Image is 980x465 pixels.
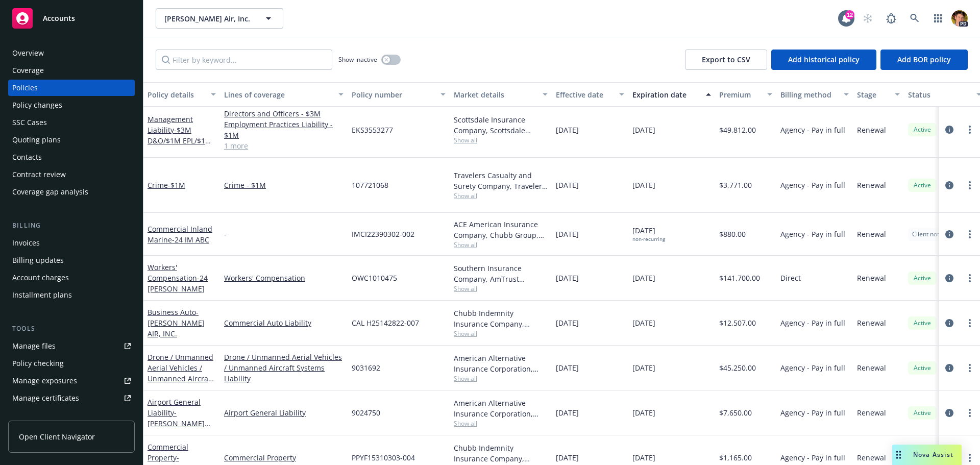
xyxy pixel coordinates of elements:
span: Show all [454,329,548,338]
span: [DATE] [632,225,665,242]
span: Active [912,363,933,373]
span: - 24 IM ABC [172,235,209,244]
span: 9024750 [352,407,380,418]
span: 107721068 [352,180,388,190]
a: Quoting plans [8,132,135,148]
span: Renewal [857,317,886,328]
a: Search [904,8,925,29]
span: 9031692 [352,362,380,373]
span: $45,250.00 [719,362,756,373]
a: more [964,317,976,329]
span: [DATE] [632,407,655,418]
div: Coverage gap analysis [12,184,88,200]
div: Coverage [12,62,44,79]
div: Status [908,89,970,100]
div: Lines of coverage [224,89,332,100]
span: $49,812.00 [719,125,756,135]
div: Policy details [148,89,205,100]
a: Manage BORs [8,407,135,424]
span: Show all [454,284,548,293]
a: more [964,124,976,136]
div: Contract review [12,166,66,183]
span: Renewal [857,125,886,135]
a: Contacts [8,149,135,165]
a: 1 more [224,140,344,151]
a: Manage files [8,338,135,354]
span: Show all [454,240,548,249]
span: Renewal [857,407,886,418]
span: Direct [780,273,801,283]
a: Installment plans [8,287,135,303]
button: Premium [715,82,776,107]
button: Nova Assist [892,445,962,465]
a: Contract review [8,166,135,183]
div: Manage files [12,338,56,354]
span: Agency - Pay in full [780,452,845,463]
div: Chubb Indemnity Insurance Company, Chubb Group, The ABC Program [454,308,548,329]
span: [DATE] [556,452,579,463]
button: Effective date [552,82,628,107]
a: Invoices [8,235,135,251]
div: Expiration date [632,89,700,100]
a: Drone / Unmanned Aerial Vehicles / Unmanned Aircraft Systems Liability [224,352,344,384]
div: Scottsdale Insurance Company, Scottsdale Insurance Company (Nationwide), E-Risk Services, CRC Group [454,114,548,136]
div: Drag to move [892,445,905,465]
a: Manage exposures [8,373,135,389]
a: Accounts [8,4,135,33]
a: Report a Bug [881,8,901,29]
a: Airport General Liability [224,407,344,418]
span: $12,507.00 [719,317,756,328]
button: Lines of coverage [220,82,348,107]
span: - 24 [PERSON_NAME] [148,273,208,293]
span: Agency - Pay in full [780,229,845,239]
span: Export to CSV [702,55,750,64]
div: Stage [857,89,889,100]
span: - [PERSON_NAME] AIR, INC. [148,307,205,338]
div: Southern Insurance Company, AmTrust Financial Services, Beacon Aviation Insurance Services [454,263,548,284]
span: - [224,229,227,239]
span: Active [912,274,933,283]
div: Policy checking [12,355,64,372]
button: [PERSON_NAME] Air, Inc. [156,8,283,29]
span: OWC1010475 [352,273,397,283]
span: [DATE] [556,125,579,135]
span: [DATE] [632,317,655,328]
button: Policy number [348,82,450,107]
div: Manage certificates [12,390,79,406]
a: SSC Cases [8,114,135,131]
a: Drone / Unmanned Aerial Vehicles / Unmanned Aircraft Systems Liability [148,352,213,394]
button: Market details [450,82,552,107]
a: Crime - $1M [224,180,344,190]
span: - [PERSON_NAME] AIR INC. [148,408,210,439]
a: Commercial Auto Liability [224,317,344,328]
span: $1,165.00 [719,452,752,463]
a: Start snowing [857,8,878,29]
a: Crime [148,180,185,190]
div: 12 [845,10,854,19]
span: [DATE] [556,362,579,373]
span: Show all [454,374,548,383]
div: Travelers Casualty and Surety Company, Travelers Insurance [454,170,548,191]
button: Export to CSV [685,50,767,70]
span: Accounts [43,14,75,22]
a: circleInformation [943,272,955,284]
span: Active [912,319,933,328]
span: Open Client Navigator [19,431,95,442]
a: Switch app [928,8,948,29]
a: circleInformation [943,407,955,419]
a: more [964,407,976,419]
a: circleInformation [943,179,955,191]
a: circleInformation [943,362,955,374]
button: Add BOR policy [880,50,968,70]
span: Agency - Pay in full [780,317,845,328]
div: Tools [8,324,135,334]
div: Billing [8,221,135,231]
a: Employment Practices Liability - $1M [224,119,344,140]
div: Manage BORs [12,407,60,424]
a: Account charges [8,270,135,286]
span: Active [912,125,933,134]
span: Active [912,408,933,418]
div: Invoices [12,235,40,251]
span: - $1M [168,180,185,190]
